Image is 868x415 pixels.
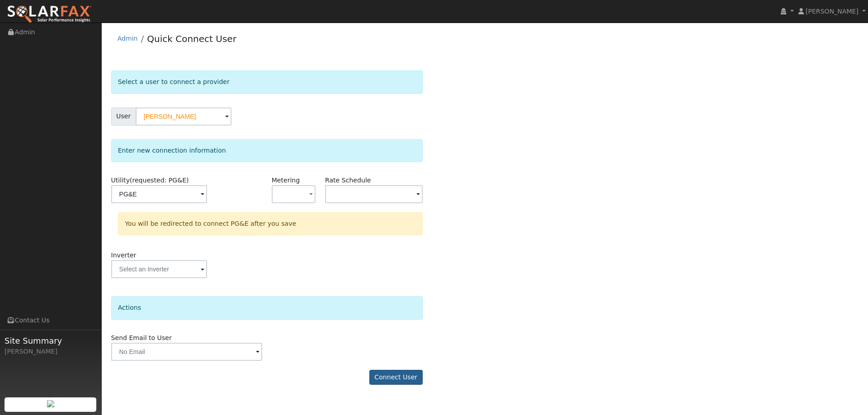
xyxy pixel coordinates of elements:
[111,343,262,361] input: No Email
[7,5,92,24] img: SolarFax
[147,33,236,44] a: Quick Connect User
[111,185,207,203] input: Select a Utility
[325,176,371,185] label: Rate Schedule
[369,370,423,385] button: Connect User
[118,35,138,42] a: Admin
[806,8,859,15] span: [PERSON_NAME]
[111,70,423,93] div: Select a user to connect a provider
[272,176,300,185] label: Metering
[130,177,189,184] span: (requested: PG&E)
[111,107,136,126] span: User
[47,400,54,407] img: retrieve
[111,139,423,162] div: Enter new connection information
[5,335,97,347] span: Site Summary
[111,333,172,343] label: Send Email to User
[5,347,97,356] div: [PERSON_NAME]
[111,251,137,260] label: Inverter
[111,260,207,278] input: Select an Inverter
[111,176,189,185] label: Utility
[136,107,231,126] input: Select a User
[111,296,423,319] div: Actions
[118,212,423,235] div: You will be redirected to connect PG&E after you save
